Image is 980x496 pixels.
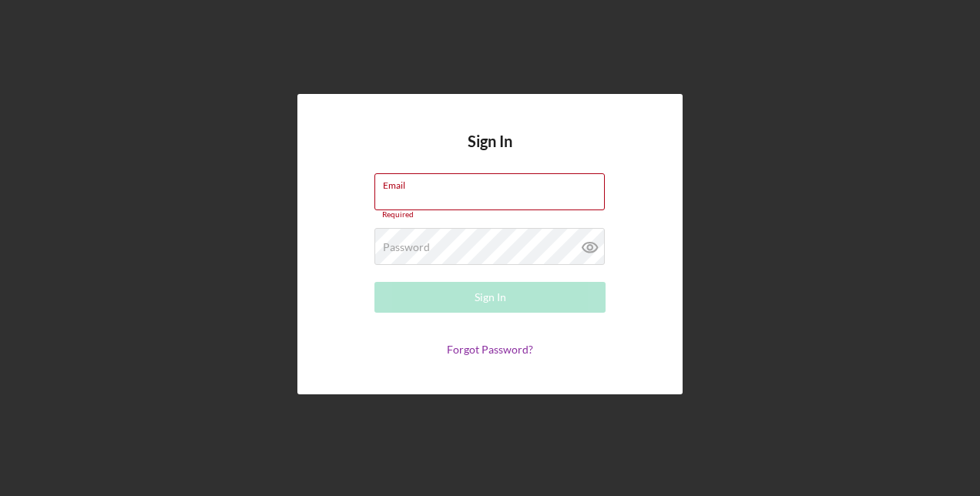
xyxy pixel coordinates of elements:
[383,241,430,253] label: Password
[447,343,533,356] a: Forgot Password?
[374,282,606,313] button: Sign In
[374,210,606,220] div: Required
[468,132,512,173] h4: Sign In
[475,282,506,313] div: Sign In
[383,174,605,191] label: Email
